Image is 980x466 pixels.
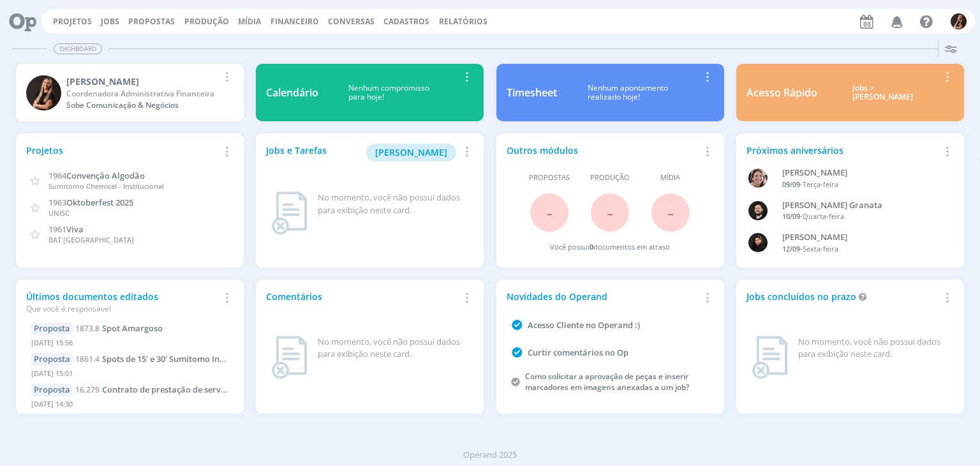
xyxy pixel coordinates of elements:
[746,144,939,157] div: Próximos aniversários
[383,16,429,27] span: Cadastros
[752,336,788,379] img: dashboard_not_found.png
[48,235,134,244] span: BAT [GEOGRAPHIC_DATA]
[782,244,939,255] div: -
[746,290,939,303] div: Jobs concluídos no prazo
[366,144,456,162] button: [PERSON_NAME]
[234,17,265,27] button: Mídia
[48,223,84,235] a: 1961Viva
[782,211,800,221] span: 10/09
[660,172,680,183] span: Mídia
[951,13,967,29] img: L
[318,192,468,216] div: No momento, você não possui dados para exibição neste card.
[26,303,219,315] div: Que você é responsável
[507,290,699,303] div: Novidades do Operand
[75,322,163,334] a: 1873.8Spot Amargoso
[266,144,459,162] div: Jobs e Tarefas
[26,290,219,315] div: Últimos documentos editados
[101,16,119,27] a: Jobs
[803,211,844,221] span: Quarta-feira
[31,322,73,335] div: Proposta
[507,144,699,157] div: Outros módulos
[557,84,699,102] div: Nenhum apontamento realizado hoje!
[48,196,133,208] a: 1963Oktoberfest 2025
[318,336,468,361] div: No momento, você não possui dados para exibição neste card.
[75,384,323,395] a: 16.279Contrato de prestação de serviço de marketing - Pioneer
[266,290,459,303] div: Comentários
[590,172,630,183] span: Produção
[803,244,838,253] span: Sexta-feira
[748,233,768,252] img: L
[124,17,179,27] button: Propostas
[184,16,229,27] a: Produção
[31,396,228,415] div: [DATE] 14:30
[102,384,323,395] span: Contrato de prestação de serviço de marketing - Pioneer
[782,231,939,244] div: Luana da Silva de Andrade
[950,10,967,33] button: L
[827,84,939,102] div: Jobs > [PERSON_NAME]
[31,366,228,384] div: [DATE] 15:01
[16,64,244,121] a: L[PERSON_NAME]Coordenadora Administrativa FinanceiraSobe Comunicação & Negócios
[102,322,163,334] span: Spot Amargoso
[380,17,433,27] button: Cadastros
[66,223,84,235] span: Viva
[546,199,553,226] span: -
[366,146,456,158] a: [PERSON_NAME]
[75,354,100,365] span: 1861.4
[667,199,674,226] span: -
[746,85,817,100] div: Acesso Rápido
[271,16,319,27] span: Financeiro
[26,144,219,157] div: Projetos
[66,88,219,100] div: Coordenadora Administrativa Financeira
[48,223,66,235] span: 1961
[435,17,491,27] button: Relatórios
[75,323,100,334] span: 1873.8
[66,197,133,208] span: Oktoberfest 2025
[48,197,66,208] span: 1963
[748,169,768,188] img: A
[798,336,949,361] div: No momento, você não possui dados para exibição neste card.
[26,75,61,110] img: L
[271,192,308,235] img: dashboard_not_found.png
[75,384,100,395] span: 16.279
[375,146,447,158] span: [PERSON_NAME]
[49,17,96,27] button: Projetos
[48,181,164,191] span: Sumitomo Chemical - Institucional
[31,353,73,366] div: Proposta
[328,16,375,27] a: Conversas
[550,242,670,253] div: Você possui documentos em atraso
[528,347,628,358] a: Curtir comentários no Op
[75,353,262,365] a: 1861.4Spots de 15' e 30' Sumitomo Institucional
[803,179,838,189] span: Terça-feira
[102,353,262,365] span: Spots de 15' e 30' Sumitomo Institucional
[66,100,219,111] div: Sobe Comunicação & Negócios
[782,211,939,222] div: -
[318,84,459,102] div: Nenhum compromisso para hoje!
[271,336,308,379] img: dashboard_not_found.png
[782,179,800,189] span: 09/09
[128,16,175,27] span: Propostas
[48,170,66,181] span: 1964
[507,85,557,100] div: Timesheet
[525,371,689,393] a: Como solicitar a aprovação de peças e inserir marcadores em imagens anexadas a um job?
[31,384,73,396] div: Proposta
[528,319,640,331] a: Acesso Cliente no Operand :)
[782,167,939,179] div: Aline Beatriz Jackisch
[48,169,145,181] a: 1964Convenção Algodão
[748,201,768,220] img: B
[181,17,233,27] button: Produção
[590,242,593,252] span: 0
[529,172,570,183] span: Propostas
[267,17,323,27] button: Financeiro
[66,75,219,88] div: Luana Soder
[782,199,939,212] div: Bruno Corralo Granata
[439,16,487,27] a: Relatórios
[238,16,261,27] a: Mídia
[496,64,724,121] a: TimesheetNenhum apontamentorealizado hoje!
[97,17,123,27] button: Jobs
[53,16,92,27] a: Projetos
[607,199,613,226] span: -
[324,17,378,27] button: Conversas
[782,179,939,190] div: -
[266,85,318,100] div: Calendário
[782,244,800,253] span: 12/09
